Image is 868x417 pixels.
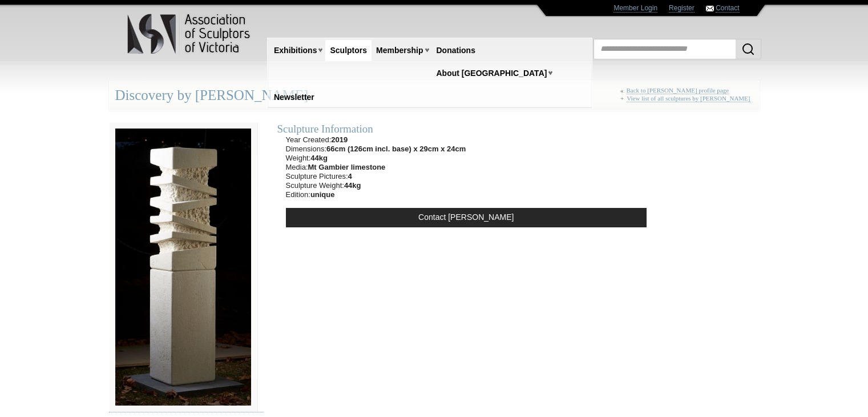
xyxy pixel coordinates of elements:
[286,163,466,172] li: Media:
[308,163,386,171] strong: Mt Gambier limestone
[741,42,755,56] img: Search
[286,145,466,154] li: Dimensions:
[310,154,328,162] strong: 44kg
[286,208,647,227] a: Contact [PERSON_NAME]
[716,4,739,13] a: Contact
[269,87,319,108] a: Newsletter
[372,40,427,61] a: Membership
[344,181,361,190] strong: 44kg
[325,40,372,61] a: Sculptors
[286,190,466,199] li: Edition:
[269,40,321,61] a: Exhibitions
[620,87,753,107] div: « +
[109,81,760,111] div: Discovery by [PERSON_NAME]
[310,190,335,199] strong: unique
[286,172,466,181] li: Sculpture Pictures:
[669,4,695,13] a: Register
[277,122,655,135] div: Sculpture Information
[348,172,352,181] strong: 4
[627,87,729,94] a: Back to [PERSON_NAME] profile page
[127,11,252,57] img: logo.png
[286,135,466,145] li: Year Created:
[613,4,657,13] a: Member Login
[326,145,466,153] strong: 66cm (126cm incl. base) x 29cm x 24cm
[286,154,466,163] li: Weight:
[331,135,348,144] strong: 2019
[627,95,750,102] a: View list of all sculptures by [PERSON_NAME]
[432,63,552,84] a: About [GEOGRAPHIC_DATA]
[706,6,714,11] img: Contact ASV
[109,122,257,412] img: 085-03__medium.jpg
[286,181,466,190] li: Sculpture Weight:
[432,40,480,61] a: Donations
